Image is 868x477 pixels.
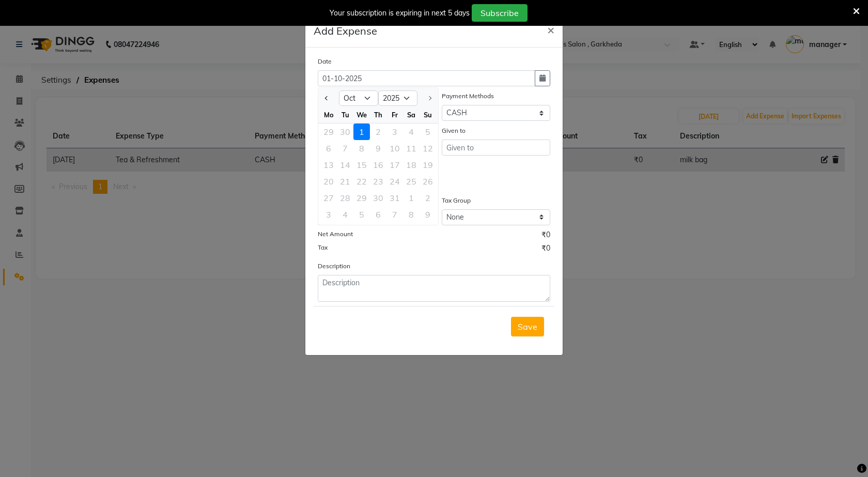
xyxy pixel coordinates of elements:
[386,106,403,123] div: Fr
[518,321,537,332] span: Save
[337,124,353,140] div: 30
[339,90,378,106] select: Select month
[318,229,353,239] label: Net Amount
[539,15,563,44] button: Close
[320,106,337,123] div: Mo
[320,124,337,140] div: Monday, September 29, 2025
[353,124,370,140] div: Wednesday, October 1, 2025
[314,23,377,39] h5: Add Expense
[337,124,353,140] div: Tuesday, September 30, 2025
[442,91,494,101] label: Payment Methods
[353,124,370,140] div: 1
[353,106,370,123] div: We
[511,317,544,336] button: Save
[442,196,471,205] label: Tax Group
[320,124,337,140] div: 29
[541,229,550,243] span: ₹0
[378,90,417,106] select: Select year
[403,106,420,123] div: Sa
[322,90,331,106] button: Previous month
[330,8,470,19] div: Your subscription is expiring in next 5 days
[541,243,550,256] span: ₹0
[442,126,466,135] label: Given to
[318,243,328,252] label: Tax
[337,106,353,123] div: Tu
[472,4,528,22] button: Subscribe
[318,57,332,66] label: Date
[420,106,436,123] div: Su
[370,106,386,123] div: Th
[318,261,350,271] label: Description
[547,22,554,37] span: ×
[442,140,550,156] input: Given to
